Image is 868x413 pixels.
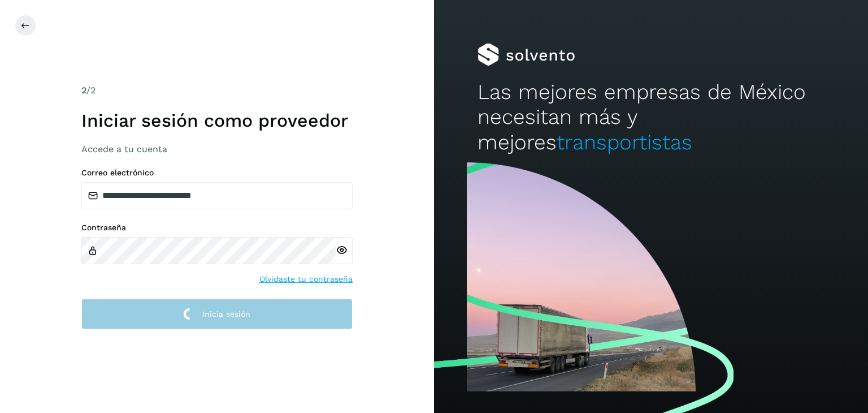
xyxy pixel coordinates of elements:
[202,310,250,318] span: Inicia sesión
[81,299,353,330] button: Inicia sesión
[81,223,353,233] label: Contraseña
[81,168,353,178] label: Correo electrónico
[259,273,353,285] a: Olvidaste tu contraseña
[81,144,353,154] h3: Accede a tu cuenta
[81,84,353,97] div: /2
[478,80,824,155] h2: Las mejores empresas de México necesitan más y mejores
[557,130,692,154] span: transportistas
[81,110,353,131] h1: Iniciar sesión como proveedor
[81,85,86,96] span: 2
